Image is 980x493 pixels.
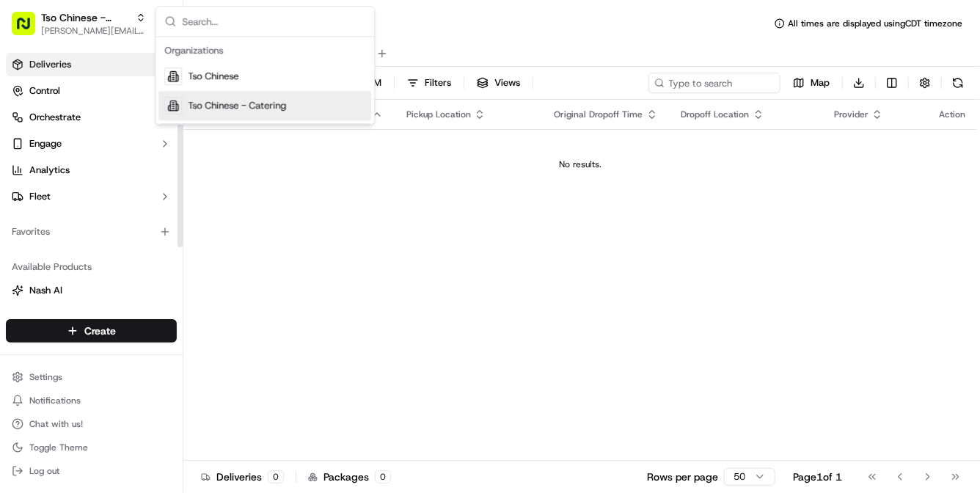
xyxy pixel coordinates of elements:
[29,84,60,98] span: Control
[6,6,152,41] button: Tso Chinese - Catering[PERSON_NAME][EMAIL_ADDRESS][DOMAIN_NAME]
[375,470,391,483] div: 0
[6,367,177,387] button: Settings
[6,279,177,302] button: Nash AI
[555,109,643,120] span: Original Dropoff Time
[6,53,177,76] a: Deliveries
[6,319,177,343] button: Create
[29,395,81,406] span: Notifications
[6,437,177,458] button: Toggle Theme
[6,132,177,156] button: Engage
[29,111,81,124] span: Orchestrate
[156,37,374,124] div: Suggestions
[470,73,527,93] button: Views
[41,10,130,25] button: Tso Chinese - Catering
[6,390,177,411] button: Notifications
[6,220,177,244] div: Favorites
[182,7,365,36] input: Search...
[146,51,178,62] span: Pylon
[681,109,750,120] span: Dropoff Location
[647,470,718,484] p: Rows per page
[29,58,71,71] span: Deliveries
[834,109,869,120] span: Provider
[948,73,968,93] button: Refresh
[648,73,780,93] input: Type to search
[308,470,391,484] div: Packages
[12,284,171,297] a: Nash AI
[188,99,286,112] span: Tso Chinese - Catering
[494,76,520,90] span: Views
[6,106,177,129] button: Orchestrate
[6,158,177,182] a: Analytics
[6,461,177,481] button: Log out
[811,76,830,90] span: Map
[84,324,116,338] span: Create
[406,109,471,120] span: Pickup Location
[6,255,177,279] div: Available Products
[29,418,83,430] span: Chat with us!
[41,25,146,37] button: [PERSON_NAME][EMAIL_ADDRESS][DOMAIN_NAME]
[401,73,458,93] button: Filters
[268,470,284,483] div: 0
[189,158,971,170] div: No results.
[786,73,836,93] button: Map
[103,51,178,62] a: Powered byPylon
[788,18,962,29] span: All times are displayed using CDT timezone
[29,465,59,477] span: Log out
[188,70,238,83] span: Tso Chinese
[29,442,88,453] span: Toggle Theme
[6,414,177,434] button: Chat with us!
[6,185,177,208] button: Fleet
[158,40,371,62] div: Organizations
[29,164,70,177] span: Analytics
[425,76,451,90] span: Filters
[29,190,51,203] span: Fleet
[201,470,284,484] div: Deliveries
[29,137,62,150] span: Engage
[6,79,177,103] button: Control
[793,470,842,484] div: Page 1 of 1
[939,109,965,120] div: Action
[29,284,62,297] span: Nash AI
[29,371,62,383] span: Settings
